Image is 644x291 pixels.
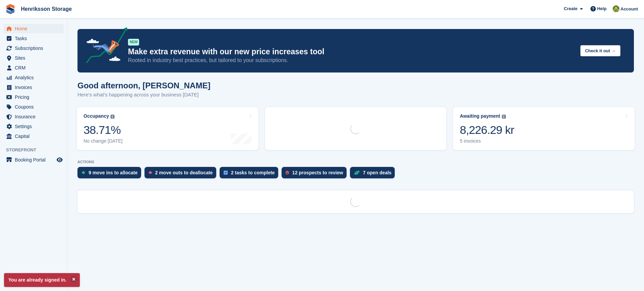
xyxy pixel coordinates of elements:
a: menu [3,53,64,63]
span: Tasks [15,34,55,43]
a: Preview store [56,156,64,164]
span: Pricing [15,92,55,102]
span: Home [15,24,55,33]
div: 38.71% [84,123,123,137]
p: You are already signed in. [4,273,80,287]
span: Sites [15,53,55,63]
div: Occupancy [84,113,109,119]
span: Storefront [6,147,67,153]
a: menu [3,122,64,131]
span: Analytics [15,73,55,82]
img: move_outs_to_deallocate_icon-f764333ba52eb49d3ac5e1228854f67142a1ed5810a6f6cc68b1a99e826820c5.svg [149,171,152,175]
p: Here's what's happening across your business [DATE] [77,91,211,99]
a: menu [3,63,64,72]
a: Henriksson Storage [18,3,74,14]
span: Settings [15,122,55,131]
span: Invoices [15,83,55,92]
div: 5 invoices [460,138,514,144]
a: menu [3,34,64,43]
a: menu [3,92,64,102]
img: price-adjustments-announcement-icon-8257ccfd72463d97f412b2fc003d46551f7dbcb40ab6d574587a9cd5c0d94... [80,27,128,66]
a: Awaiting payment 8,226.29 kr 5 invoices [453,107,635,150]
img: icon-info-grey-7440780725fd019a000dd9b08b2336e03edf1995a4989e88bcd33f0948082b44.svg [110,115,115,119]
span: Help [597,5,607,12]
span: Subscriptions [15,43,55,53]
span: Create [564,5,577,12]
a: 12 prospects to review [282,167,350,182]
span: CRM [15,63,55,72]
button: Check it out → [580,45,620,56]
div: 7 open deals [363,170,392,175]
div: 8,226.29 kr [460,123,514,137]
p: Rooted in industry best practices, but tailored to your subscriptions. [128,57,575,64]
a: menu [3,102,64,112]
a: 2 tasks to complete [220,167,282,182]
div: 12 prospects to review [292,170,343,175]
a: menu [3,155,64,165]
span: Booking Portal [15,155,55,165]
img: prospect-51fa495bee0391a8d652442698ab0144808aea92771e9ea1ae160a38d050c398.svg [286,171,289,175]
span: Coupons [15,102,55,112]
a: menu [3,24,64,33]
img: stora-icon-8386f47178a22dfd0bd8f6a31ec36ba5ce8667c1dd55bd0f319d3a0aa187defe.svg [5,4,15,14]
img: deal-1b604bf984904fb50ccaf53a9ad4b4a5d6e5aea283cecdc64d6e3604feb123c2.svg [354,170,360,175]
img: icon-info-grey-7440780725fd019a000dd9b08b2336e03edf1995a4989e88bcd33f0948082b44.svg [502,115,506,119]
p: Make extra revenue with our new price increases tool [128,47,575,57]
div: No change [DATE] [84,138,123,144]
a: menu [3,132,64,141]
img: Mikael Holmström [613,5,619,12]
h1: Good afternoon, [PERSON_NAME] [77,81,211,90]
a: menu [3,73,64,82]
a: 7 open deals [350,167,398,182]
a: 2 move outs to deallocate [144,167,220,182]
div: 9 move ins to allocate [89,170,138,175]
img: task-75834270c22a3079a89374b754ae025e5fb1db73e45f91037f5363f120a921f8.svg [224,171,228,175]
a: 9 move ins to allocate [77,167,144,182]
img: move_ins_to_allocate_icon-fdf77a2bb77ea45bf5b3d319d69a93e2d87916cf1d5bf7949dd705db3b84f3ca.svg [82,171,85,175]
a: menu [3,112,64,121]
div: Awaiting payment [460,113,500,119]
div: NEW [128,39,139,46]
div: 2 tasks to complete [231,170,275,175]
span: Insurance [15,112,55,121]
span: Account [620,6,638,12]
a: menu [3,43,64,53]
a: Occupancy 38.71% No change [DATE] [77,107,258,150]
p: ACTIONS [77,160,634,164]
div: 2 move outs to deallocate [155,170,213,175]
a: menu [3,83,64,92]
span: Capital [15,132,55,141]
